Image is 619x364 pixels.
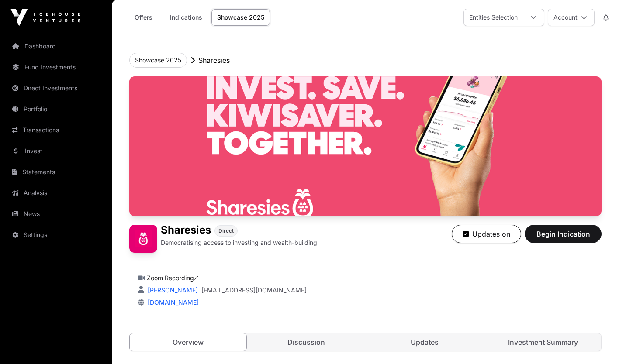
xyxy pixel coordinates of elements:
a: Offers [126,9,161,26]
a: Statements [7,162,105,182]
p: Democratising access to investing and wealth-building. [161,238,319,247]
a: Settings [7,225,105,244]
a: Showcase 2025 [211,9,270,26]
img: Sharesies [129,76,602,216]
nav: Tabs [130,333,601,351]
button: Begin Indication [525,225,602,243]
a: News [7,204,105,223]
a: Zoom Recording [147,274,199,282]
button: Updates on [452,225,521,243]
a: [PERSON_NAME] [146,286,198,294]
button: Showcase 2025 [129,53,187,68]
a: Analysis [7,183,105,203]
a: [DOMAIN_NAME] [144,299,199,306]
a: [EMAIL_ADDRESS][DOMAIN_NAME] [201,286,307,295]
h1: Sharesies [161,225,211,237]
a: Discussion [248,333,365,351]
a: Dashboard [7,37,105,56]
iframe: Chat Widget [575,322,619,364]
div: Entities Selection [464,9,523,26]
a: Invest [7,141,105,161]
a: Portfolio [7,100,105,119]
a: Transactions [7,120,105,140]
a: Indications [164,9,208,26]
a: Direct Investments [7,79,105,98]
img: Sharesies [129,225,157,253]
span: Direct [218,227,234,234]
img: Icehouse Ventures Logo [10,9,80,26]
a: Overview [129,333,247,351]
p: Sharesies [198,55,230,65]
button: Account [548,9,595,26]
a: Begin Indication [525,234,602,242]
a: Updates [367,333,483,351]
a: Fund Investments [7,58,105,77]
span: Begin Indication [536,229,591,239]
a: Investment Summary [484,333,601,351]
